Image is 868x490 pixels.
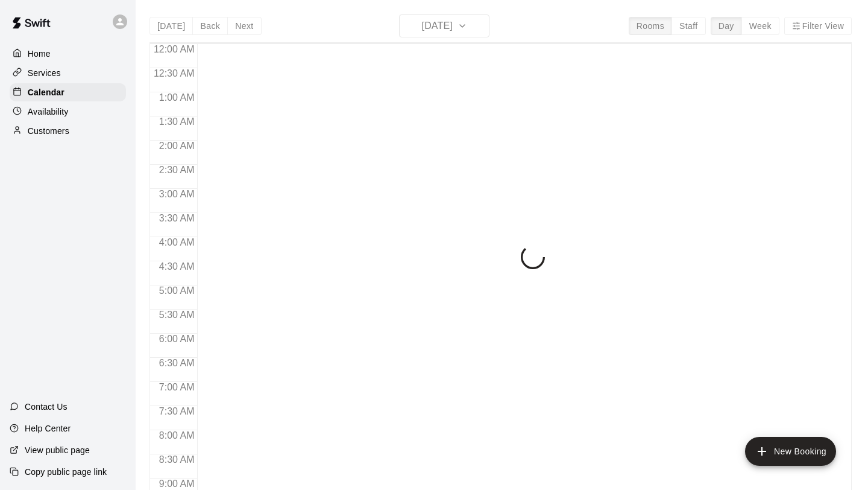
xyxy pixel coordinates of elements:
[28,106,69,118] p: Availability
[156,382,198,392] span: 7:00 AM
[156,213,198,223] span: 3:30 AM
[151,68,198,78] span: 12:30 AM
[10,45,126,63] a: Home
[156,189,198,199] span: 3:00 AM
[156,141,198,151] span: 2:00 AM
[25,444,90,456] p: View public page
[156,165,198,175] span: 2:30 AM
[25,422,71,434] p: Help Center
[151,44,198,54] span: 12:00 AM
[25,401,68,413] p: Contact Us
[156,237,198,247] span: 4:00 AM
[156,430,198,441] span: 8:00 AM
[10,103,126,121] a: Availability
[156,285,198,296] span: 5:00 AM
[156,310,198,320] span: 5:30 AM
[156,479,198,489] span: 9:00 AM
[28,86,64,98] p: Calendar
[156,92,198,103] span: 1:00 AM
[10,64,126,82] a: Services
[156,116,198,127] span: 1:30 AM
[156,406,198,416] span: 7:30 AM
[156,261,198,272] span: 4:30 AM
[10,83,126,101] a: Calendar
[10,122,126,140] a: Customers
[156,454,198,465] span: 8:30 AM
[156,358,198,368] span: 6:30 AM
[28,48,51,60] p: Home
[25,466,107,478] p: Copy public page link
[745,437,836,466] button: add
[28,125,69,137] p: Customers
[28,67,61,79] p: Services
[156,334,198,344] span: 6:00 AM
